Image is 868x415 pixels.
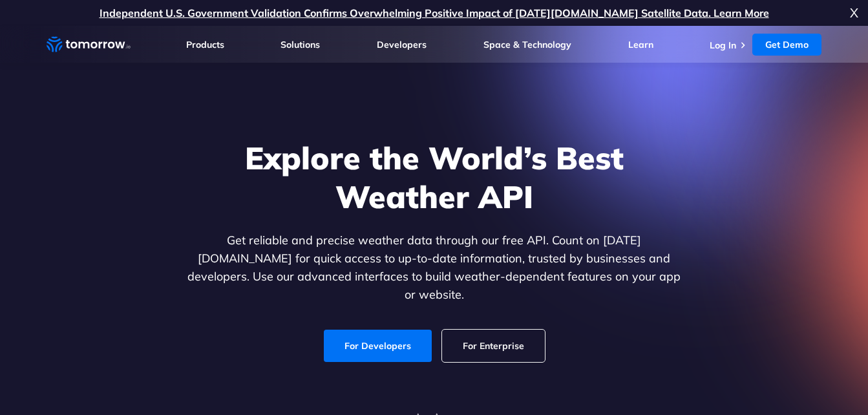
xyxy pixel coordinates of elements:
a: Products [186,39,224,50]
a: Space & Technology [483,39,571,50]
a: Home link [47,35,131,54]
a: Independent U.S. Government Validation Confirms Overwhelming Positive Impact of [DATE][DOMAIN_NAM... [100,6,769,19]
h1: Explore the World’s Best Weather API [185,138,684,216]
a: Solutions [281,39,320,50]
a: For Developers [324,330,432,362]
a: For Enterprise [442,330,545,362]
a: Get Demo [752,34,821,56]
a: Log In [710,39,736,51]
a: Learn [628,39,653,50]
a: Developers [377,39,427,50]
p: Get reliable and precise weather data through our free API. Count on [DATE][DOMAIN_NAME] for quic... [185,231,684,304]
